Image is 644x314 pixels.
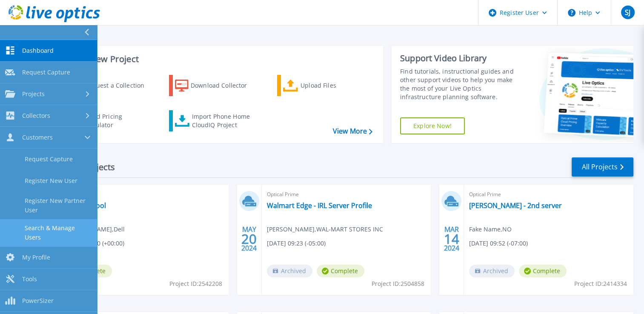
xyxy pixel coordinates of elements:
[469,265,515,277] span: Archived
[22,254,50,261] span: My Profile
[64,190,223,199] span: RVTools
[169,75,264,96] a: Download Collector
[400,67,521,101] div: Find tutorials, instructional guides and other support videos to help you make the most of your L...
[267,225,383,234] span: [PERSON_NAME] , WAL-MART STORES INC
[241,223,257,254] div: MAY 2024
[267,201,372,210] a: Walmart Edge - IRL Server Profile
[22,112,50,120] span: Collectors
[469,201,562,210] a: [PERSON_NAME] - 2nd server
[267,190,426,199] span: Optical Prime
[572,157,633,177] a: All Projects
[60,54,372,64] h3: Start a New Project
[574,279,627,288] span: Project ID: 2414334
[444,223,460,254] div: MAR 2024
[444,235,459,243] span: 14
[469,190,628,199] span: Optical Prime
[60,110,155,131] a: Cloud Pricing Calculator
[277,75,372,96] a: Upload Files
[22,47,54,54] span: Dashboard
[191,77,259,94] div: Download Collector
[60,75,155,96] a: Request a Collection
[192,112,258,129] div: Import Phone Home CloudIQ Project
[400,117,465,134] a: Explore Now!
[469,239,528,248] span: [DATE] 09:52 (-07:00)
[317,265,364,277] span: Complete
[22,297,54,305] span: PowerSizer
[400,53,521,64] div: Support Video Library
[372,279,424,288] span: Project ID: 2504858
[519,265,567,277] span: Complete
[169,279,222,288] span: Project ID: 2542208
[83,112,152,129] div: Cloud Pricing Calculator
[22,69,70,76] span: Request Capture
[241,235,257,243] span: 20
[267,239,326,248] span: [DATE] 09:23 (-05:00)
[267,265,312,277] span: Archived
[625,9,630,16] span: SJ
[22,90,45,98] span: Projects
[22,134,53,141] span: Customers
[333,127,372,135] a: View More
[22,275,37,283] span: Tools
[301,77,369,94] div: Upload Files
[469,225,512,234] span: Fake Name , NO
[85,77,153,94] div: Request a Collection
